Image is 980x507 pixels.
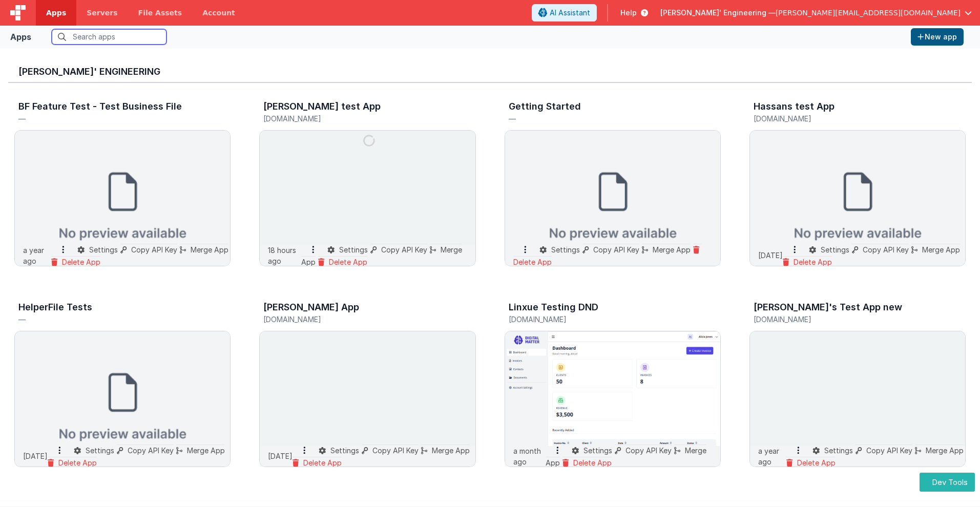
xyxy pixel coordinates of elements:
h5: — [509,115,695,122]
span: File Assets [138,8,182,18]
span: Help [620,8,637,18]
span: Delete App [573,458,612,467]
input: Search apps [52,29,166,45]
span: Merge App [653,245,691,254]
span: Delete App [513,258,552,266]
h3: [PERSON_NAME] test App [263,101,381,112]
span: Copy API Key [593,245,639,254]
span: Delete App [303,458,342,467]
span: [PERSON_NAME]' Engineering — [660,8,776,18]
h5: [DOMAIN_NAME] [509,315,695,323]
span: Settings [551,245,580,254]
h3: Linxue Testing DND [509,302,598,312]
span: Apps [46,8,66,18]
span: [PERSON_NAME][EMAIL_ADDRESS][DOMAIN_NAME] [776,8,961,18]
span: Settings [339,245,368,254]
span: Delete App [329,258,367,266]
span: Settings [583,446,612,455]
span: Copy API Key [625,446,672,455]
span: Copy API Key [863,245,909,254]
p: a year ago [758,446,786,467]
span: Merge App [926,446,964,455]
span: Merge App [432,446,470,455]
button: Dev Tools [920,473,975,492]
h5: [DOMAIN_NAME] [754,115,940,122]
h3: [PERSON_NAME]' Engineering [18,67,962,77]
span: Delete App [797,458,836,467]
span: Copy API Key [131,245,177,254]
span: AI Assistant [550,8,590,18]
div: Apps [10,31,31,43]
span: Servers [87,8,117,18]
span: Settings [821,245,849,254]
h5: [DOMAIN_NAME] [263,315,450,323]
p: 18 hours ago [268,245,301,266]
span: Merge App [191,245,228,254]
span: Delete App [794,258,832,266]
p: [DATE] [268,451,293,461]
h5: [DOMAIN_NAME] [263,115,450,122]
span: Copy API Key [128,446,174,455]
h3: [PERSON_NAME] App [263,302,359,312]
span: Delete App [62,258,100,266]
span: Copy API Key [866,446,912,455]
h5: — [18,315,205,323]
h5: — [18,115,205,122]
h3: Getting Started [509,101,581,112]
h3: Hassans test App [754,101,835,112]
span: Settings [330,446,359,455]
h3: [PERSON_NAME]'s Test App new [754,302,902,312]
span: Merge App [922,245,960,254]
span: Settings [89,245,118,254]
span: Copy API Key [381,245,427,254]
span: Copy API Key [372,446,419,455]
p: a year ago [23,245,51,266]
span: Settings [86,446,114,455]
h5: [DOMAIN_NAME] [754,315,940,323]
span: Delete App [58,458,97,467]
button: New app [911,28,964,46]
span: Merge App [187,446,225,455]
button: AI Assistant [532,4,597,22]
span: Settings [824,446,853,455]
h3: BF Feature Test - Test Business File [18,101,182,112]
p: a month ago [513,446,546,467]
p: [DATE] [758,250,783,261]
p: [DATE] [23,451,48,461]
button: [PERSON_NAME]' Engineering — [PERSON_NAME][EMAIL_ADDRESS][DOMAIN_NAME] [660,8,972,18]
h3: HelperFile Tests [18,302,92,312]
